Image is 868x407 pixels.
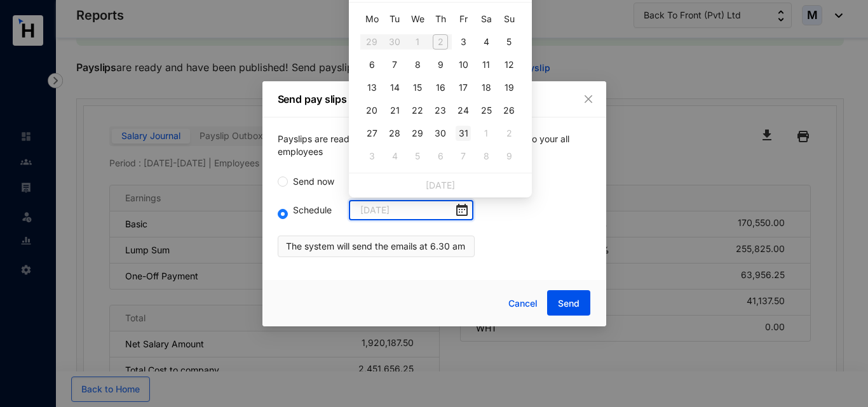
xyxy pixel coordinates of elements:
th: Su [498,8,520,30]
td: 2025-10-27 [360,122,383,145]
td: 2025-10-26 [498,99,520,122]
th: Fr [452,8,475,30]
td: 2025-10-15 [406,76,429,99]
span: Cancel [508,297,538,310]
td: 2025-10-13 [360,76,383,99]
div: 20 [364,103,379,118]
div: 27 [364,126,379,141]
td: 2025-10-10 [452,53,475,76]
p: Send pay slips [278,91,591,107]
td: 2025-10-06 [360,53,383,76]
div: 5 [410,149,425,164]
span: Send now [288,175,339,189]
div: 4 [387,149,402,164]
div: 11 [478,57,494,72]
td: 2025-11-02 [498,122,520,145]
div: 22 [410,103,425,118]
div: 30 [433,126,448,141]
td: 2025-11-09 [498,145,520,168]
td: 2025-10-04 [475,30,498,53]
div: 4 [478,34,494,50]
span: Schedule [288,203,337,217]
div: 13 [364,80,379,95]
td: 2025-10-12 [498,53,520,76]
td: 2025-11-05 [406,145,429,168]
div: 16 [433,80,448,95]
div: 18 [478,80,494,95]
td: 2025-11-01 [475,122,498,145]
div: 29 [410,126,425,141]
p: The system will send the emails at 6.30 am [281,239,465,253]
span: Send [558,297,580,310]
div: 19 [501,80,517,95]
div: 3 [364,149,379,164]
div: 6 [364,57,379,72]
div: 7 [387,57,402,72]
th: Tu [383,8,406,30]
td: 2025-10-14 [383,76,406,99]
th: Sa [475,8,498,30]
div: 23 [433,103,448,118]
td: 2025-10-28 [383,122,406,145]
th: Mo [360,8,383,30]
th: Th [429,8,452,30]
td: 2025-10-23 [429,99,452,122]
div: 26 [501,103,517,118]
button: Cancel [499,291,547,316]
div: 8 [478,149,494,164]
td: 2025-10-18 [475,76,498,99]
button: Send [547,290,590,316]
button: Close [581,92,595,106]
td: 2025-10-09 [429,53,452,76]
td: 2025-10-22 [406,99,429,122]
td: 2025-10-29 [406,122,429,145]
div: 7 [456,149,471,164]
td: 2025-10-24 [452,99,475,122]
div: 8 [410,57,425,72]
th: We [406,8,429,30]
td: 2025-11-06 [429,145,452,168]
td: 2025-10-08 [406,53,429,76]
div: 25 [478,103,494,118]
td: 2025-11-08 [475,145,498,168]
td: 2025-10-30 [429,122,452,145]
td: 2025-11-03 [360,145,383,168]
div: 24 [456,103,471,118]
div: 9 [433,57,448,72]
td: 2025-10-17 [452,76,475,99]
td: 2025-10-11 [475,53,498,76]
div: 1 [478,126,494,141]
div: 12 [501,57,517,72]
div: 14 [387,80,402,95]
input: Select date [360,203,454,217]
div: 28 [387,126,402,141]
div: 17 [456,80,471,95]
p: Payslips are ready and have been published. Email payslips to your all employees [278,133,591,158]
div: 5 [501,34,517,50]
td: 2025-10-19 [498,76,520,99]
div: 9 [501,149,517,164]
td: 2025-10-25 [475,99,498,122]
div: 6 [433,149,448,164]
td: 2025-10-16 [429,76,452,99]
div: 10 [456,57,471,72]
td: 2025-10-05 [498,30,520,53]
td: 2025-10-20 [360,99,383,122]
div: 3 [456,34,471,50]
div: 2 [501,126,517,141]
td: 2025-10-03 [452,30,475,53]
div: 31 [456,126,471,141]
td: 2025-11-04 [383,145,406,168]
td: 2025-10-31 [452,122,475,145]
td: 2025-11-07 [452,145,475,168]
div: 15 [410,80,425,95]
div: 21 [387,103,402,118]
td: 2025-10-21 [383,99,406,122]
span: close [583,94,593,104]
td: 2025-10-07 [383,53,406,76]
